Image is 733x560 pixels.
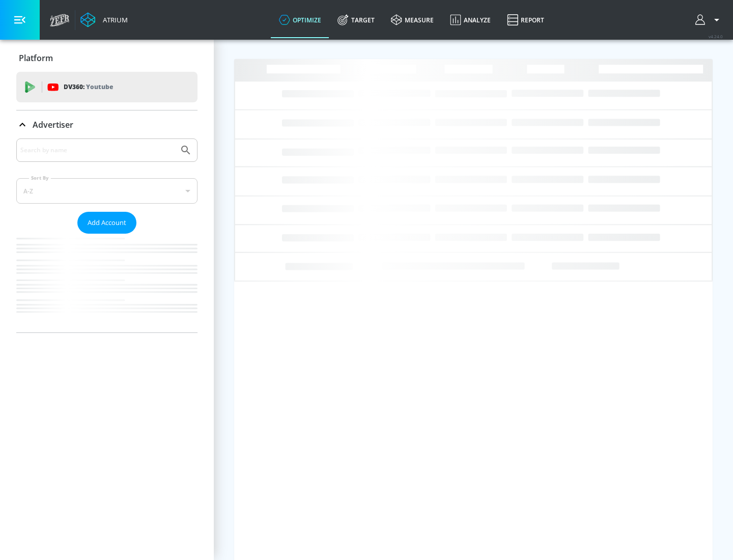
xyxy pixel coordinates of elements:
div: Platform [16,44,198,72]
nav: list of Advertiser [16,234,198,332]
p: Youtube [86,81,113,92]
a: Target [329,2,383,38]
button: Add Account [77,212,136,234]
div: Advertiser [16,138,198,332]
label: Sort By [29,175,51,181]
a: Analyze [442,2,499,38]
p: DV360: [64,81,113,93]
span: v 4.24.0 [709,34,723,39]
a: measure [383,2,442,38]
input: Search by name [20,144,175,157]
p: Platform [19,52,53,64]
p: Advertiser [33,119,73,130]
div: A-Z [16,178,198,204]
a: Report [499,2,552,38]
a: optimize [271,2,329,38]
div: Advertiser [16,110,198,139]
span: Add Account [88,217,126,229]
div: DV360: Youtube [16,72,198,102]
div: Atrium [99,15,128,24]
a: Atrium [80,12,128,27]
